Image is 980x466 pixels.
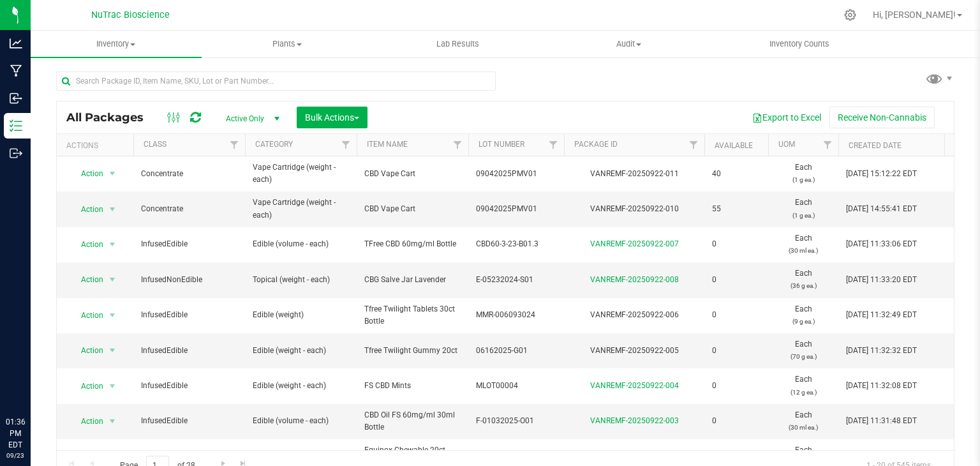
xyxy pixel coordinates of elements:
[476,238,556,250] span: CBD60-3-23-B01.3
[476,380,556,392] span: MLOT00004
[253,345,349,357] span: Edible (weight - each)
[105,165,121,183] span: select
[255,140,293,149] a: Category
[10,37,22,50] inline-svg: Analytics
[776,303,831,327] span: Each
[562,345,706,357] div: VANREMF-20250922-005
[56,71,496,91] input: Search Package ID, Item Name, SKU, Lot or Part Number...
[778,140,795,149] a: UOM
[364,168,461,180] span: CBD Vape Cart
[373,31,544,57] a: Lab Results
[10,92,22,105] inline-svg: Inbound
[364,274,461,286] span: CBG Salve Jar Lavender
[336,134,357,156] a: Filter
[70,377,104,395] span: Action
[776,386,831,398] p: (12 g ea.)
[70,306,104,324] span: Action
[574,140,618,149] a: Package ID
[10,64,22,77] inline-svg: Manufacturing
[683,134,704,156] a: Filter
[849,141,902,150] a: Created Date
[846,309,917,321] span: [DATE] 11:32:49 EDT
[744,107,829,128] button: Export to Excel
[476,309,556,321] span: MMR-006093024
[141,238,237,250] span: InfusedEdible
[590,275,679,284] a: VANREMF-20250922-008
[776,162,831,186] span: Each
[141,380,237,392] span: InfusedEdible
[31,38,202,50] span: Inventory
[141,309,237,321] span: InfusedEdible
[476,274,556,286] span: E-05232024-S01
[105,236,121,253] span: select
[419,38,496,50] span: Lab Results
[364,380,461,392] span: FS CBD Mints
[105,200,121,218] span: select
[846,203,917,215] span: [DATE] 14:55:41 EDT
[105,412,121,430] span: select
[253,415,349,427] span: Edible (volume - each)
[66,110,156,124] span: All Packages
[70,412,104,430] span: Action
[105,342,121,359] span: select
[476,203,556,215] span: 09042025PMV01
[10,119,22,132] inline-svg: Inventory
[70,447,104,465] span: Action
[873,10,956,20] span: Hi, [PERSON_NAME]!
[479,140,524,149] a: Lot Number
[543,134,564,156] a: Filter
[13,364,51,402] iframe: Resource center
[141,203,237,215] span: Concentrate
[202,31,373,57] a: Plants
[66,141,128,150] div: Actions
[105,306,121,324] span: select
[829,107,935,128] button: Receive Non-Cannabis
[141,274,237,286] span: InfusedNonEdible
[141,345,237,357] span: InfusedEdible
[846,274,917,286] span: [DATE] 11:33:20 EDT
[297,107,367,128] button: Bulk Actions
[712,345,761,357] span: 0
[712,274,761,286] span: 0
[712,380,761,392] span: 0
[70,342,104,359] span: Action
[6,451,25,460] p: 09/23
[562,309,706,321] div: VANREMF-20250922-006
[141,168,237,180] span: Concentrate
[91,10,170,20] span: NuTrac Bioscience
[712,168,761,180] span: 40
[846,238,917,250] span: [DATE] 11:33:06 EDT
[776,174,831,186] p: (1 g ea.)
[364,238,461,250] span: TFree CBD 60mg/ml Bottle
[590,239,679,248] a: VANREMF-20250922-007
[253,162,349,186] span: Vape Cartridge (weight - each)
[543,31,714,57] a: Audit
[70,236,104,253] span: Action
[6,416,25,451] p: 01:36 PM EDT
[712,238,761,250] span: 0
[367,140,408,149] a: Item Name
[364,345,461,357] span: Tfree Twilight Gummy 20ct
[105,377,121,395] span: select
[544,38,713,50] span: Audit
[715,141,753,150] a: Available
[105,447,121,465] span: select
[70,271,104,289] span: Action
[70,200,104,218] span: Action
[846,345,917,357] span: [DATE] 11:32:32 EDT
[253,238,349,250] span: Edible (volume - each)
[141,415,237,427] span: InfusedEdible
[817,134,838,156] a: Filter
[476,345,556,357] span: 06162025-G01
[846,415,917,427] span: [DATE] 11:31:48 EDT
[776,373,831,398] span: Each
[562,203,706,215] div: VANREMF-20250922-010
[253,197,349,221] span: Vape Cartridge (weight - each)
[842,9,858,21] div: Manage settings
[70,165,104,183] span: Action
[10,147,22,160] inline-svg: Outbound
[776,244,831,257] p: (30 ml ea.)
[776,350,831,363] p: (70 g ea.)
[590,381,679,390] a: VANREMF-20250922-004
[776,315,831,327] p: (9 g ea.)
